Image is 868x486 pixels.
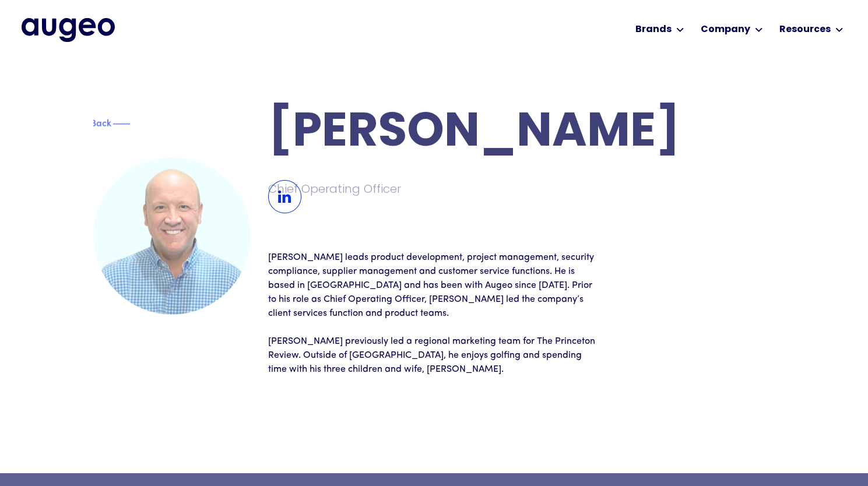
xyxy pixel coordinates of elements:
[779,23,831,37] div: Resources
[268,251,600,321] p: [PERSON_NAME] leads product development, project management, security compliance, supplier manage...
[268,334,600,376] p: [PERSON_NAME] previously led a regional marketing team for The Princeton Review. Outside of [GEOG...
[93,118,143,130] a: Blue text arrowBackBlue decorative line
[268,321,600,334] p: ‍
[22,18,115,41] a: home
[90,115,111,129] div: Back
[22,18,115,41] img: Augeo's full logo in midnight blue.
[701,23,750,37] div: Company
[635,23,672,37] div: Brands
[268,110,775,157] h1: [PERSON_NAME]
[113,117,130,131] img: Blue decorative line
[268,181,604,197] div: Chief Operating Officer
